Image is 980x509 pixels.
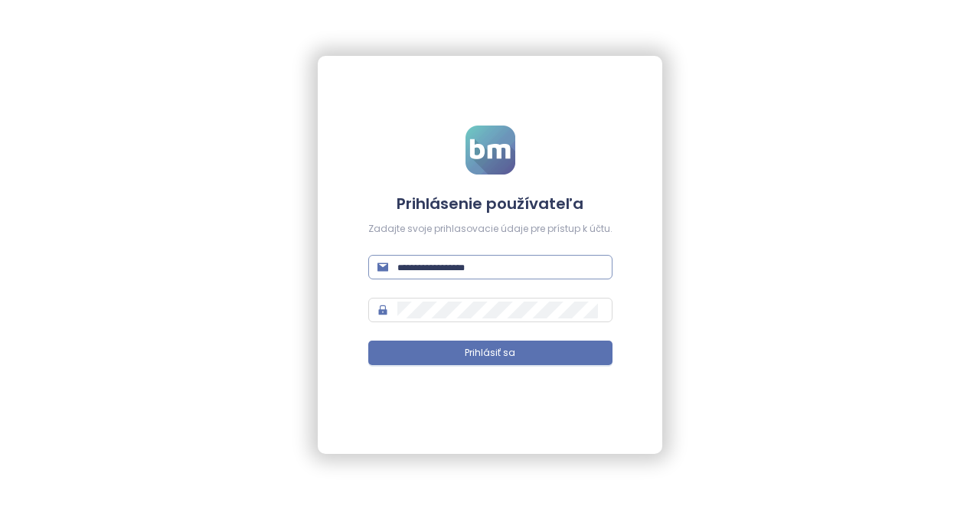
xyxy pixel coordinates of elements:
[377,305,388,315] span: lock
[465,346,515,361] span: Prihlásiť sa
[368,222,612,237] div: Zadajte svoje prihlasovacie údaje pre prístup k účtu.
[377,262,388,272] span: mail
[465,126,515,175] img: logo
[368,193,612,214] h4: Prihlásenie používateľa
[368,341,612,365] button: Prihlásiť sa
